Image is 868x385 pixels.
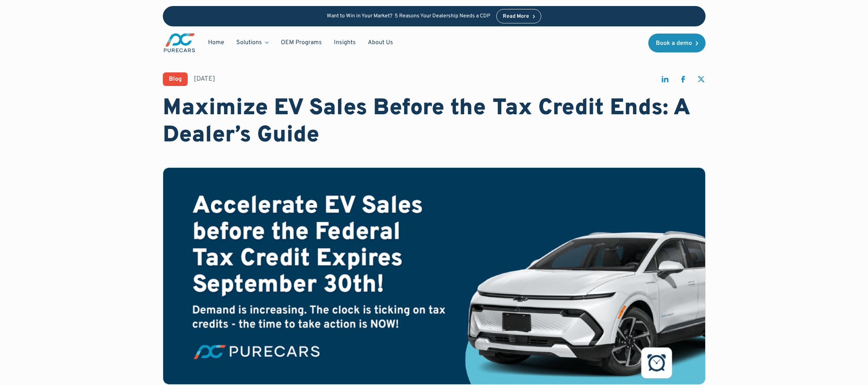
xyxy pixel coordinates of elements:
[697,75,706,87] a: share on twitter
[496,9,542,23] a: Read More
[327,13,490,20] p: Want to Win in Your Market? 5 Reasons Your Dealership Needs a CDP
[648,34,706,52] a: Book a demo
[169,76,182,82] div: Blog
[230,35,275,50] div: Solutions
[236,38,262,47] div: Solutions
[362,35,399,50] a: About Us
[678,75,687,87] a: share on facebook
[163,95,706,149] h1: Maximize EV Sales Before the Tax Credit Ends: A Dealer’s Guide
[656,40,692,46] div: Book a demo
[328,35,362,50] a: Insights
[163,32,196,53] a: main
[503,14,529,19] div: Read More
[275,35,328,50] a: OEM Programs
[202,35,230,50] a: Home
[660,75,669,87] a: share on linkedin
[163,32,196,53] img: purecars logo
[194,74,215,84] div: [DATE]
